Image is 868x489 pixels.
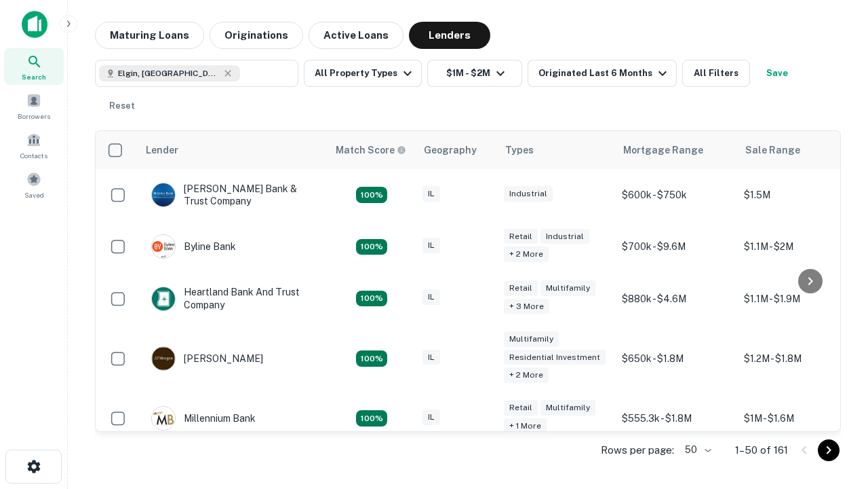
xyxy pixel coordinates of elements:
th: Sale Range [737,131,859,169]
div: Matching Properties: 20, hasApolloMatch: undefined [356,291,387,307]
button: All Property Types [304,60,422,87]
iframe: Chat Widget [800,380,868,446]
div: Types [505,142,534,158]
div: Byline Bank [151,234,236,259]
div: Heartland Bank And Trust Company [151,286,314,310]
div: + 3 more [504,299,549,314]
button: Active Loans [309,22,403,49]
th: Mortgage Range [615,131,737,169]
div: Mortgage Range [623,142,703,158]
a: Search [4,48,64,85]
td: $1M - $1.6M [737,393,859,444]
div: Retail [504,229,538,244]
span: Contacts [20,150,47,161]
th: Capitalize uses an advanced AI algorithm to match your search with the best lender. The match sco... [328,131,416,169]
div: Sale Range [745,142,800,158]
div: Industrial [540,229,589,244]
button: Originations [210,22,303,49]
td: $1.1M - $1.9M [737,272,859,324]
th: Types [497,131,615,169]
td: $650k - $1.8M [615,325,737,393]
img: capitalize-icon.png [22,11,47,38]
td: $1.1M - $2M [737,221,859,272]
div: IL [422,350,440,365]
button: Go to next page [818,439,840,461]
td: $700k - $9.6M [615,221,737,272]
div: IL [422,410,440,425]
div: Lender [146,142,178,158]
a: Saved [4,166,64,203]
button: Originated Last 6 Months [528,60,677,87]
div: Matching Properties: 17, hasApolloMatch: undefined [356,239,387,255]
div: Matching Properties: 16, hasApolloMatch: undefined [356,410,387,427]
div: 50 [679,440,713,460]
h6: Match Score [336,143,403,158]
img: picture [152,407,175,430]
div: + 2 more [504,367,549,383]
img: picture [152,235,175,258]
div: IL [422,289,440,305]
p: 1–50 of 161 [735,442,788,458]
td: $555.3k - $1.8M [615,393,737,444]
button: Maturing Loans [95,22,204,49]
button: Save your search to get updates of matches that match your search criteria. [755,60,799,87]
div: [PERSON_NAME] [151,346,263,371]
button: Lenders [409,22,490,49]
span: Borrowers [18,111,50,122]
div: Originated Last 6 Months [538,65,671,81]
span: Elgin, [GEOGRAPHIC_DATA], [GEOGRAPHIC_DATA] [118,67,220,79]
span: Saved [24,189,44,200]
div: Multifamily [540,280,595,296]
div: Matching Properties: 28, hasApolloMatch: undefined [356,187,387,203]
div: + 2 more [504,247,549,262]
div: Retail [504,400,538,416]
th: Geography [416,131,497,169]
div: Millennium Bank [151,406,256,431]
div: Retail [504,280,538,296]
th: Lender [138,131,328,169]
div: IL [422,186,440,202]
div: + 1 more [504,418,547,434]
button: $1M - $2M [427,60,522,87]
div: IL [422,238,440,253]
div: Industrial [504,186,553,202]
div: Multifamily [504,331,559,347]
button: All Filters [682,60,750,87]
img: picture [152,347,175,370]
td: $600k - $750k [615,169,737,221]
img: picture [152,287,175,310]
a: Borrowers [4,88,64,124]
div: [PERSON_NAME] Bank & Trust Company [151,183,314,207]
div: Matching Properties: 24, hasApolloMatch: undefined [356,350,387,367]
td: $1.5M [737,169,859,221]
td: $880k - $4.6M [615,272,737,324]
p: Rows per page: [601,442,674,458]
div: Capitalize uses an advanced AI algorithm to match your search with the best lender. The match sco... [336,143,406,158]
div: Multifamily [540,400,595,416]
div: Geography [424,142,477,158]
td: $1.2M - $1.8M [737,325,859,393]
a: Contacts [4,127,64,164]
span: Search [22,71,46,82]
button: Reset [100,92,144,120]
div: Residential Investment [504,350,606,365]
img: picture [152,183,175,206]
